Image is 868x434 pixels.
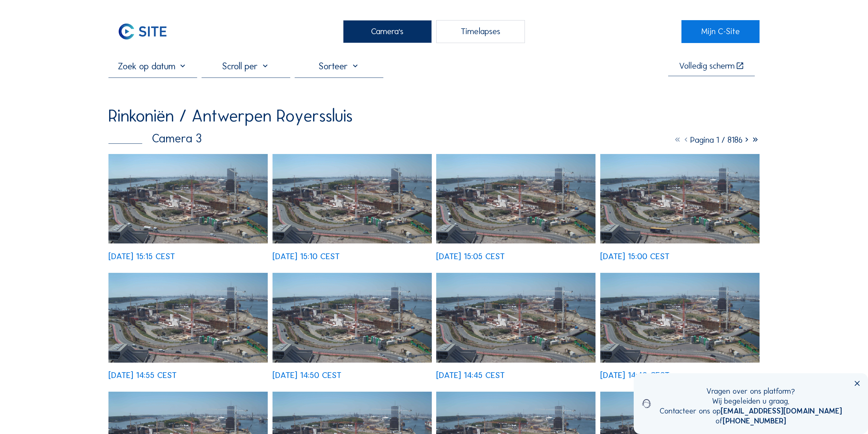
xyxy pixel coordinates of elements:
[436,371,505,380] div: [DATE] 14:45 CEST
[660,416,842,426] div: of
[436,20,525,43] div: Timelapses
[273,154,432,244] img: image_52496324
[108,60,197,72] input: Zoek op datum 󰅀
[679,62,735,71] div: Volledig scherm
[660,396,842,406] div: Wij begeleiden u graag.
[273,371,341,380] div: [DATE] 14:50 CEST
[660,386,842,396] div: Vragen over ons platform?
[343,20,432,43] div: Camera's
[273,273,432,363] img: image_52495798
[600,154,760,244] img: image_52496103
[681,20,760,43] a: Mijn C-Site
[723,416,786,425] a: [PHONE_NUMBER]
[660,406,842,416] div: Contacteer ons op
[108,20,177,43] img: C-SITE Logo
[108,108,353,125] div: Rinkoniën / Antwerpen Royerssluis
[108,20,187,43] a: C-SITE Logo
[642,386,651,421] img: operator
[436,252,505,261] div: [DATE] 15:05 CEST
[108,371,177,380] div: [DATE] 14:55 CEST
[600,371,670,380] div: [DATE] 14:40 CEST
[600,252,670,261] div: [DATE] 15:00 CEST
[690,135,742,145] span: Pagina 1 / 8186
[108,252,175,261] div: [DATE] 15:15 CEST
[600,273,760,363] img: image_52495618
[273,252,340,261] div: [DATE] 15:10 CEST
[436,273,595,363] img: image_52495748
[108,154,268,244] img: image_52496471
[436,154,595,244] img: image_52496269
[108,132,202,144] div: Camera 3
[108,273,268,363] img: image_52495942
[721,406,842,416] a: [EMAIL_ADDRESS][DOMAIN_NAME]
